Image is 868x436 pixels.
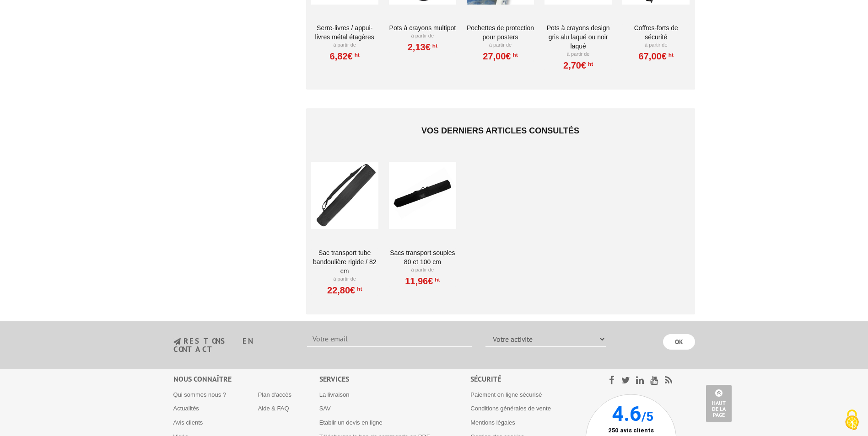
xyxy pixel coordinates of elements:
[663,334,695,350] input: OK
[483,53,518,59] a: 27,00€HT
[355,286,362,292] sup: HT
[389,266,456,274] p: À partir de
[353,52,360,58] sup: HT
[545,23,612,51] a: Pots à crayons design gris alu laqué ou noir laqué
[311,23,378,42] a: Serre-livres / Appui-livres métal étagères
[173,338,181,346] img: newsletter.jpg
[622,42,690,49] p: À partir de
[841,409,863,431] img: Cookies (fenêtre modale)
[586,61,593,67] sup: HT
[311,276,378,283] p: À partir de
[545,51,612,58] p: À partir de
[389,23,456,32] a: Pots à crayons multipot
[563,63,593,68] a: 2,70€HT
[319,419,383,426] a: Etablir un devis en ligne
[836,405,868,436] button: Cookies (fenêtre modale)
[421,126,579,135] span: Vos derniers articles consultés
[470,419,515,426] a: Mentions légales
[319,391,350,398] a: La livraison
[389,32,456,40] p: À partir de
[389,248,456,266] a: Sacs Transport souples 80 et 100 cm
[311,248,378,276] a: Sac Transport tube bandoulière rigide / 82 cm
[258,405,289,412] a: Aide & FAQ
[467,42,534,49] p: À partir de
[470,391,542,398] a: Paiement en ligne sécurisé
[173,374,319,384] div: Nous connaître
[330,53,360,59] a: 6,82€HT
[470,405,551,412] a: Conditions générales de vente
[431,43,437,49] sup: HT
[667,52,674,58] sup: HT
[511,52,518,58] sup: HT
[706,385,732,422] a: Haut de la page
[319,374,471,384] div: Services
[408,44,437,50] a: 2,13€HT
[258,391,291,398] a: Plan d'accès
[311,42,378,49] p: À partir de
[307,331,472,347] input: Votre email
[433,276,440,283] sup: HT
[173,419,203,426] a: Avis clients
[639,53,674,59] a: 67,00€HT
[173,337,294,353] h3: restons en contact
[173,391,226,398] a: Qui sommes nous ?
[622,23,690,42] a: Coffres-forts de sécurité
[467,23,534,42] a: Pochettes de protection pour posters
[319,405,331,412] a: SAV
[327,287,362,293] a: 22,80€HT
[173,405,199,412] a: Actualités
[470,374,585,384] div: Sécurité
[405,278,440,284] a: 11,96€HT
